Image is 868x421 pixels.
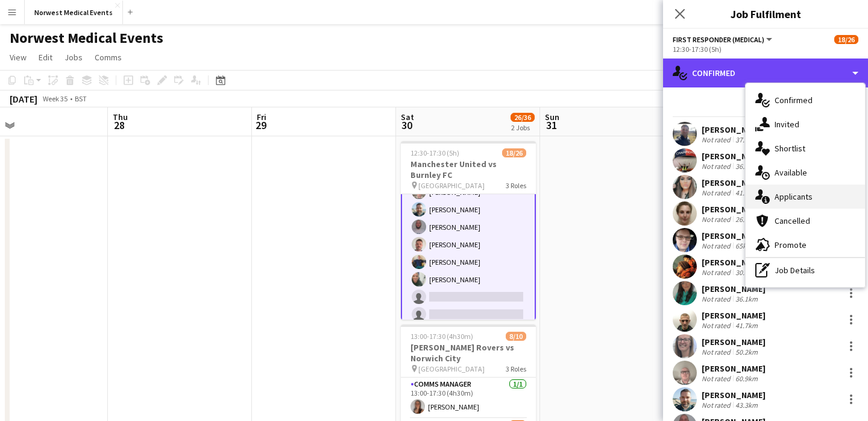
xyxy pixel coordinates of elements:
[733,400,760,410] div: 43.3km
[702,162,733,171] div: Not rated
[673,35,774,44] button: First Responder (Medical)
[257,112,266,122] span: Fri
[401,112,414,122] span: Sat
[663,6,868,22] h3: Job Fulfilment
[10,29,163,47] h1: Norwest Medical Events
[75,94,87,103] div: BST
[702,374,733,383] div: Not rated
[834,35,858,44] span: 18/26
[401,141,536,320] app-job-card: 12:30-17:30 (5h)18/26Manchester United vs Burnley FC [GEOGRAPHIC_DATA]3 Roles[PERSON_NAME][PERSON...
[410,332,473,341] span: 13:00-17:30 (4h30m)
[702,400,733,410] div: Not rated
[746,185,865,209] div: Applicants
[663,59,868,87] div: Confirmed
[746,258,865,282] div: Job Details
[702,337,766,347] div: [PERSON_NAME]
[401,159,536,180] h3: Manchester United vs Burnley FC
[733,241,755,250] div: 65km
[506,364,526,373] span: 3 Roles
[702,347,733,356] div: Not rated
[25,1,123,24] button: Norwest Medical Events
[511,113,535,122] span: 26/36
[399,118,414,132] span: 30
[702,310,766,321] div: [PERSON_NAME]
[255,118,266,132] span: 29
[90,49,127,65] a: Comms
[746,160,865,185] div: Available
[733,294,760,303] div: 36.1km
[543,118,559,132] span: 31
[702,363,766,374] div: [PERSON_NAME]
[10,52,27,63] span: View
[60,49,87,65] a: Jobs
[511,123,534,132] div: 2 Jobs
[95,52,122,63] span: Comms
[702,257,766,268] div: [PERSON_NAME]
[702,204,766,215] div: [PERSON_NAME]
[545,112,559,122] span: Sun
[506,332,526,341] span: 8/10
[702,390,766,400] div: [PERSON_NAME]
[733,268,760,277] div: 30.8km
[702,215,733,224] div: Not rated
[702,230,766,241] div: [PERSON_NAME]
[5,49,31,65] a: View
[702,283,766,294] div: [PERSON_NAME]
[733,347,760,356] div: 50.2km
[673,45,858,54] div: 12:30-17:30 (5h)
[702,294,733,303] div: Not rated
[733,215,760,224] div: 26.6km
[113,112,128,122] span: Thu
[746,233,865,257] div: Promote
[702,177,766,188] div: [PERSON_NAME]
[746,209,865,233] div: Cancelled
[733,188,760,197] div: 41.7km
[702,321,733,330] div: Not rated
[746,88,865,112] div: Confirmed
[746,112,865,136] div: Invited
[418,364,485,373] span: [GEOGRAPHIC_DATA]
[401,378,536,419] app-card-role: Comms Manager1/113:00-17:30 (4h30m)[PERSON_NAME]
[401,342,536,364] h3: [PERSON_NAME] Rovers vs Norwich City
[506,181,526,190] span: 3 Roles
[702,268,733,277] div: Not rated
[702,135,733,144] div: Not rated
[40,94,70,103] span: Week 35
[410,148,459,157] span: 12:30-17:30 (5h)
[418,181,485,190] span: [GEOGRAPHIC_DATA]
[733,135,760,144] div: 37.1km
[34,49,57,65] a: Edit
[702,241,733,250] div: Not rated
[39,52,52,63] span: Edit
[733,162,760,171] div: 36.2km
[111,118,128,132] span: 28
[702,188,733,197] div: Not rated
[702,124,766,135] div: [PERSON_NAME]
[746,136,865,160] div: Shortlist
[10,93,37,105] div: [DATE]
[733,374,760,383] div: 60.9km
[702,151,766,162] div: [PERSON_NAME]
[502,148,526,157] span: 18/26
[733,321,760,330] div: 41.7km
[673,35,764,44] span: First Responder (Medical)
[64,52,83,63] span: Jobs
